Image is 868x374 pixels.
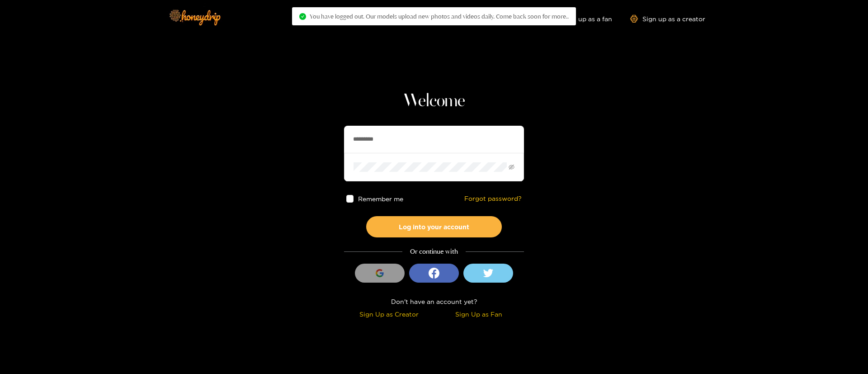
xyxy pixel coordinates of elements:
div: Sign Up as Fan [436,309,522,319]
a: Sign up as a fan [550,15,612,23]
div: Or continue with [344,246,524,257]
h1: Welcome [344,90,524,112]
span: check-circle [299,13,306,20]
button: Log into your account [366,216,502,237]
div: Don't have an account yet? [344,296,524,307]
a: Forgot password? [464,195,522,203]
a: Sign up as a creator [630,15,705,23]
span: You have logged out. Our models upload new photos and videos daily. Come back soon for more.. [310,13,569,20]
span: eye-invisible [509,164,514,170]
span: Remember me [359,195,404,202]
div: Sign Up as Creator [346,309,432,319]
